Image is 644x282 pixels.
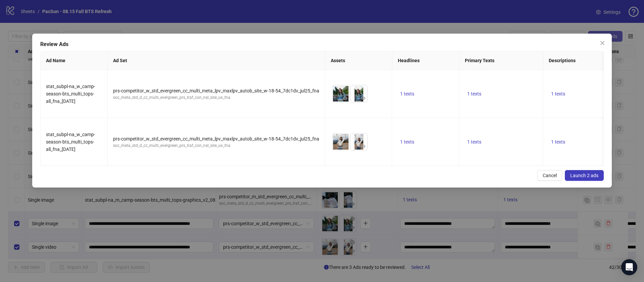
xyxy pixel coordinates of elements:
[113,87,319,94] div: prs-competitor_w_std_evergreen_cc_multi_meta_lpv_maxlpv_autob_site_w-18-54_7dc1dv_jul25_fna
[40,40,604,48] div: Review Ads
[570,173,598,178] span: Launch 2 ads
[341,142,349,150] button: Preview
[565,170,604,181] button: Launch 2 ads
[359,94,367,102] button: Preview
[600,40,605,46] span: close
[467,139,481,145] span: 1 texts
[113,135,319,143] div: prs-competitor_w_std_evergreen_cc_multi_meta_lpv_maxlpv_autob_site_w-18-54_7dc1dv_jul25_fna
[41,51,108,70] th: Ad Name
[460,51,543,70] th: Primary Texts
[548,138,568,146] button: 1 texts
[392,51,460,70] th: Headlines
[325,51,392,70] th: Assets
[467,91,481,96] span: 1 texts
[400,139,414,145] span: 1 texts
[537,170,562,181] button: Cancel
[465,90,484,98] button: 1 texts
[551,139,565,145] span: 1 texts
[397,138,417,146] button: 1 texts
[465,138,484,146] button: 1 texts
[543,51,627,70] th: Descriptions
[108,51,325,70] th: Ad Set
[351,133,367,150] img: Asset 2
[46,132,95,152] span: stat_subpl-na_w_camp-season-bts_multi_tops-all_fna_[DATE]​
[343,96,347,100] span: eye
[551,91,565,96] span: 1 texts
[332,133,349,150] img: Asset 1
[343,144,347,149] span: eye
[548,90,568,98] button: 1 texts
[351,85,367,102] img: Asset 2
[361,96,366,100] span: eye
[113,143,319,149] div: soc_meta_std_d_cc_multi_evergreen_prs_traf_con_nsl_site_us_fna
[46,84,95,104] span: stat_subpl-na_w_camp-season-bts_multi_tops-all_fna_[DATE]​
[332,85,349,102] img: Asset 1
[359,142,367,150] button: Preview
[400,91,414,96] span: 1 texts
[113,94,319,101] div: soc_meta_std_d_cc_multi_evergreen_prs_traf_con_nsl_site_us_fna
[543,173,557,178] span: Cancel
[621,259,637,275] div: Open Intercom Messenger
[361,144,366,149] span: eye
[397,90,417,98] button: 1 texts
[341,94,349,102] button: Preview
[597,38,608,48] button: Close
